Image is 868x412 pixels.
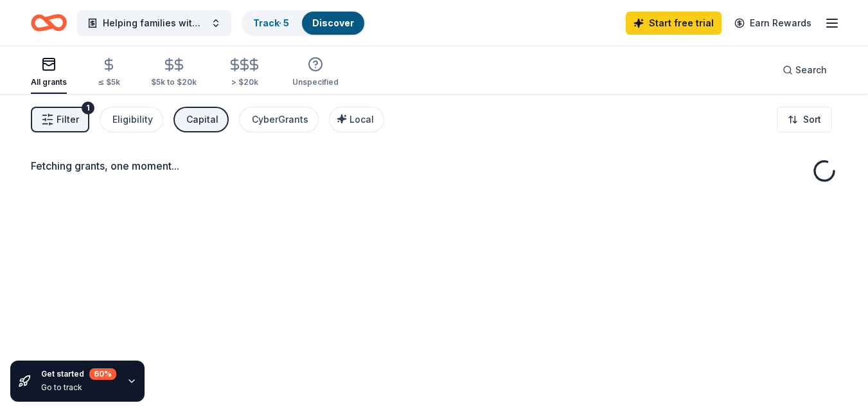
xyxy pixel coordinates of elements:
span: Local [350,114,374,125]
button: Track· 5Discover [242,10,366,36]
span: Filter [57,112,79,127]
div: 60 % [89,368,116,380]
div: ≤ $5k [98,77,120,87]
button: CyberGrants [239,107,319,132]
div: CyberGrants [252,112,308,127]
span: Search [795,62,827,78]
a: Start free trial [626,12,722,35]
div: $5k to $20k [151,77,197,87]
div: Fetching grants, one moment... [31,158,837,174]
a: Earn Rewards [727,12,819,35]
div: Go to track [41,382,116,393]
div: 1 [82,102,94,114]
div: Unspecified [292,77,339,87]
button: Helping families with their food security. [77,10,231,36]
a: Discover [312,17,354,28]
a: Track· 5 [253,17,289,28]
div: Eligibility [112,112,153,127]
div: Capital [186,112,218,127]
a: Home [31,8,67,38]
span: Helping families with their food security. [103,15,206,31]
button: $5k to $20k [151,52,197,94]
div: All grants [31,77,67,87]
button: ≤ $5k [98,52,120,94]
button: Sort [777,107,832,132]
button: Local [329,107,384,132]
div: Get started [41,368,116,380]
button: Eligibility [100,107,163,132]
button: > $20k [227,52,261,94]
span: Sort [803,112,821,127]
button: Capital [173,107,229,132]
button: Search [772,57,837,83]
button: Filter1 [31,107,89,132]
button: All grants [31,51,67,94]
div: > $20k [227,77,261,87]
button: Unspecified [292,51,339,94]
